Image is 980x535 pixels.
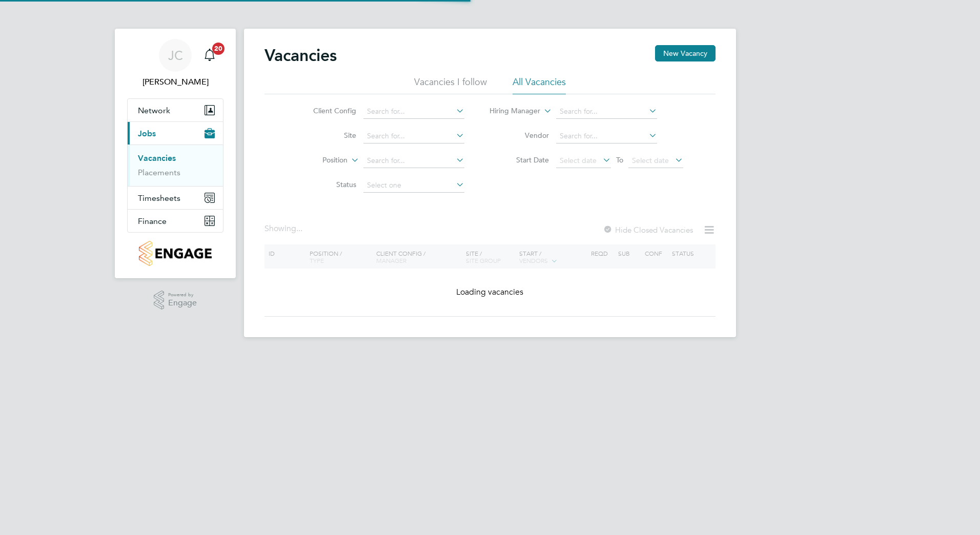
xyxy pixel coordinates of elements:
input: Search for... [363,154,464,168]
label: Vendor [490,131,549,140]
div: Jobs [128,145,223,186]
input: Search for... [556,129,657,143]
button: Network [128,99,223,121]
a: Placements [138,168,180,177]
img: countryside-properties-logo-retina.png [139,241,211,266]
label: Start Date [490,155,549,164]
span: Finance [138,216,167,226]
button: New Vacancy [655,45,716,61]
label: Client Config [297,106,356,115]
input: Search for... [556,105,657,119]
button: Timesheets [128,187,223,209]
input: Search for... [363,105,464,119]
a: JC[PERSON_NAME] [127,39,223,88]
a: Powered byEngage [154,291,197,310]
input: Search for... [363,129,464,143]
span: Select date [632,156,669,165]
label: Hide Closed Vacancies [603,225,693,235]
a: Vacancies [138,153,176,163]
div: Showing [264,223,304,234]
label: Site [297,131,356,140]
li: Vacancies I follow [414,76,487,94]
a: Go to home page [127,241,223,266]
h2: Vacancies [264,45,337,66]
input: Select one [363,178,464,193]
span: 20 [212,43,224,55]
button: Jobs [128,122,223,145]
label: Status [297,180,356,189]
span: Powered by [168,291,197,299]
li: All Vacancies [513,76,566,94]
label: Position [289,155,348,166]
span: Jobs [138,129,156,138]
span: Select date [560,156,597,165]
span: Jack Capon [127,76,223,88]
span: To [613,153,626,167]
span: JC [168,49,183,62]
label: Hiring Manager [481,106,540,116]
span: ... [296,223,302,234]
span: Network [138,106,170,115]
span: Timesheets [138,193,180,203]
button: Finance [128,210,223,232]
nav: Main navigation [115,29,236,278]
span: Engage [168,299,197,307]
a: 20 [199,39,220,72]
